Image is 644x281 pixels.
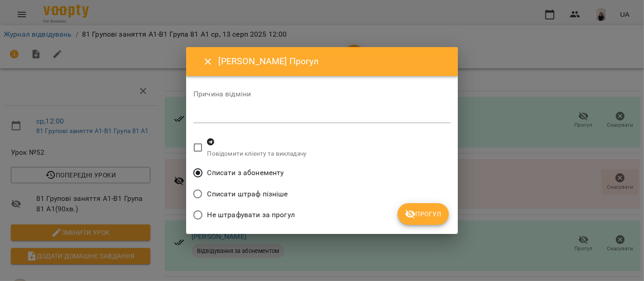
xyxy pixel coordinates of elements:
[207,149,307,158] p: Повідомити клієнту та викладачу
[207,210,295,220] span: Не штрафувати за прогул
[207,189,288,200] span: Списати штраф пізніше
[405,209,442,219] span: Прогул
[193,90,451,98] label: Причина відміни
[219,54,447,68] h6: [PERSON_NAME] Прогул
[207,167,284,178] span: Списати з абонементу
[197,51,219,72] button: Close
[398,203,449,225] button: Прогул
